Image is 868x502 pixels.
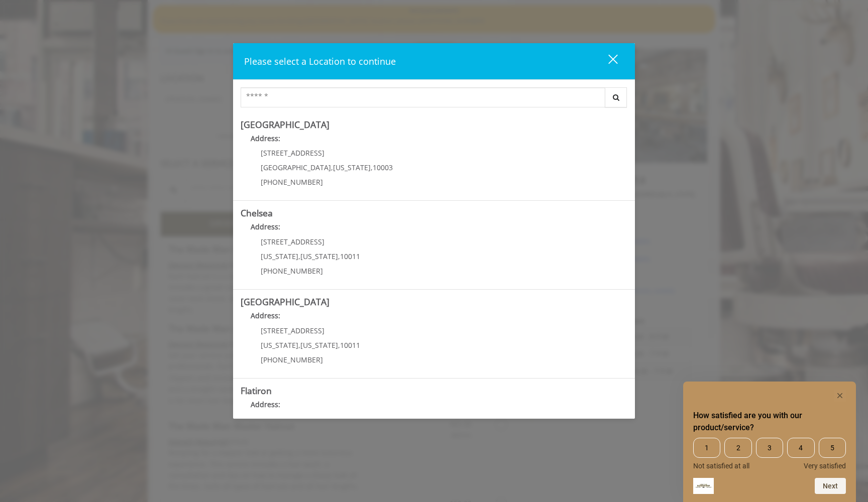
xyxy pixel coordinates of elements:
span: [US_STATE] [333,163,371,172]
div: How satisfied are you with our product/service? Select an option from 1 to 5, with 1 being Not sa... [693,390,846,494]
b: Address: [251,311,280,320]
b: [GEOGRAPHIC_DATA] [241,296,330,308]
div: How satisfied are you with our product/service? Select an option from 1 to 5, with 1 being Not sa... [693,438,846,470]
span: , [338,252,340,261]
span: [GEOGRAPHIC_DATA] [261,163,331,172]
span: 10011 [340,340,360,350]
span: 4 [787,438,814,458]
span: 2 [724,438,751,458]
span: [PHONE_NUMBER] [261,266,323,276]
b: Chelsea [241,207,273,219]
span: Please select a Location to continue [244,55,396,67]
button: close dialog [590,51,624,71]
span: [US_STATE] [261,340,298,350]
b: Address: [251,222,280,231]
span: , [338,340,340,350]
b: Flatiron [241,385,272,397]
span: [PHONE_NUMBER] [261,355,323,364]
b: [GEOGRAPHIC_DATA] [241,118,330,131]
b: Address: [251,400,280,409]
span: 1 [693,438,720,458]
span: Not satisfied at all [693,462,749,470]
input: Search Center [241,87,605,107]
span: [STREET_ADDRESS] [261,326,324,335]
span: [US_STATE] [300,252,338,261]
span: 10011 [340,252,360,261]
span: [STREET_ADDRESS] [261,237,324,246]
span: , [371,163,373,172]
div: Center Select [241,87,627,112]
span: [STREET_ADDRESS] [261,148,324,158]
i: Search button [610,94,622,101]
span: [US_STATE] [261,252,298,261]
span: , [331,163,333,172]
span: [PHONE_NUMBER] [261,177,323,187]
span: 3 [756,438,783,458]
span: 5 [819,438,846,458]
span: , [298,340,300,350]
button: Hide survey [834,390,846,402]
button: Next question [815,478,846,494]
span: Very satisfied [804,462,846,470]
span: , [298,252,300,261]
h2: How satisfied are you with our product/service? Select an option from 1 to 5, with 1 being Not sa... [693,410,846,434]
span: [US_STATE] [300,340,338,350]
div: close dialog [597,54,617,69]
b: Address: [251,134,280,143]
span: 10003 [373,163,393,172]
